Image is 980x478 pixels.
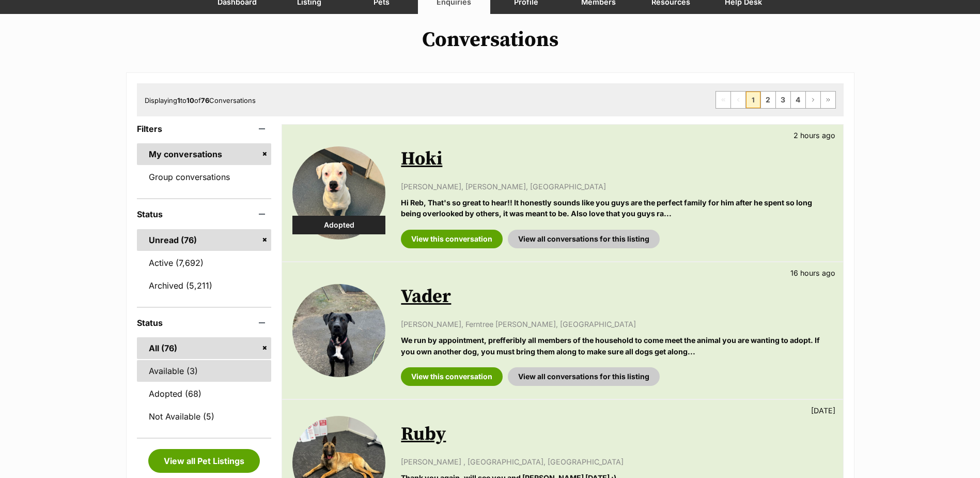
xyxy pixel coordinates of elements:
p: 2 hours ago [794,130,835,141]
img: Vader [292,284,385,377]
a: Last page [821,92,835,108]
a: Active (7,692) [137,252,272,274]
strong: 76 [201,96,209,104]
nav: Pagination [715,91,836,109]
span: Displaying to of Conversations [145,96,256,104]
a: Archived (5,211) [137,275,272,296]
a: View this conversation [401,367,503,386]
strong: 1 [177,96,180,104]
a: Hoki [401,147,442,171]
a: View all conversations for this listing [508,367,660,386]
div: Adopted [292,216,385,234]
a: All (76) [137,337,272,359]
header: Status [137,318,272,327]
a: Ruby [401,423,446,446]
p: [PERSON_NAME], [PERSON_NAME], [GEOGRAPHIC_DATA] [401,181,832,192]
span: First page [716,92,730,108]
img: Hoki [292,146,385,240]
a: Group conversations [137,166,272,188]
p: 16 hours ago [790,267,835,278]
a: Page 4 [791,92,805,108]
a: My conversations [137,143,272,165]
span: Previous page [731,92,745,108]
p: We run by appointment, prefferibly all members of the household to come meet the animal you are w... [401,335,832,357]
a: Not Available (5) [137,406,272,427]
a: Next page [806,92,820,108]
header: Status [137,210,272,219]
a: Adopted (68) [137,383,272,405]
a: Available (3) [137,360,272,382]
a: View all Pet Listings [148,449,260,473]
p: [DATE] [811,405,835,416]
p: [PERSON_NAME], Ferntree [PERSON_NAME], [GEOGRAPHIC_DATA] [401,319,832,330]
a: View this conversation [401,230,503,248]
header: Filters [137,124,272,133]
a: Page 2 [761,92,775,108]
a: View all conversations for this listing [508,230,660,248]
p: Hi Reb, That's so great to hear!! It honestly sounds like you guys are the perfect family for him... [401,197,832,219]
p: [PERSON_NAME] , [GEOGRAPHIC_DATA], [GEOGRAPHIC_DATA] [401,456,832,467]
a: Vader [401,285,451,308]
span: Page 1 [746,92,760,108]
a: Page 3 [776,92,790,108]
a: Unread (76) [137,229,272,251]
strong: 10 [186,96,194,104]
